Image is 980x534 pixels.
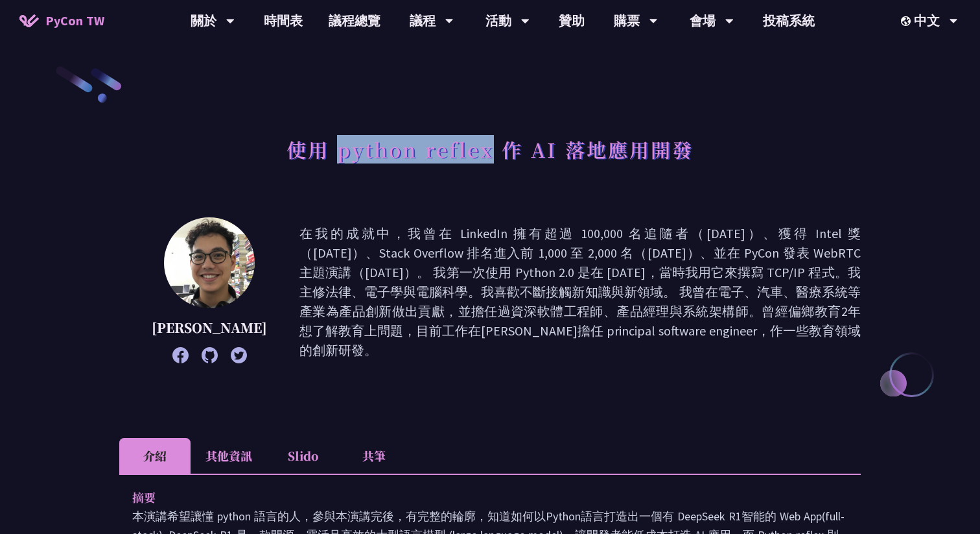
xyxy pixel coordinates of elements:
li: 介紹 [119,438,191,474]
p: 摘要 [132,488,822,507]
p: [PERSON_NAME] [152,318,267,337]
h1: 使用 python reflex 作 AI 落地應用開發 [286,130,694,169]
a: PyCon TW [6,5,117,37]
img: Locale Icon [901,16,914,26]
p: 在我的成就中，我曾在 LinkedIn 擁有超過 100,000 名追隨者（[DATE]）、獲得 Intel 獎（[DATE]）、Stack Overflow 排名進入前 1,000 至 2,0... [299,224,861,360]
li: 其他資訊 [191,438,267,474]
img: Home icon of PyCon TW 2025 [19,14,39,27]
li: Slido [267,438,338,474]
li: 共筆 [338,438,410,474]
img: Milo Chen [164,217,255,308]
span: PyCon TW [45,11,104,30]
